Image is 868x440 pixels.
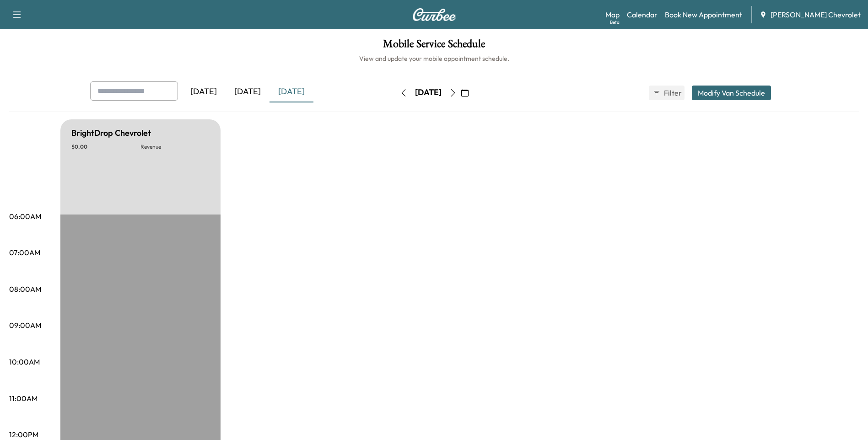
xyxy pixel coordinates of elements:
span: Filter [664,87,680,98]
a: Book New Appointment [665,9,742,20]
p: 07:00AM [9,247,40,258]
p: 12:00PM [9,429,38,440]
p: $ 0.00 [71,143,140,150]
p: 08:00AM [9,284,41,295]
span: [PERSON_NAME] Chevrolet [771,9,861,20]
p: Revenue [140,143,210,150]
p: 10:00AM [9,356,40,367]
button: Modify Van Schedule [692,86,771,100]
p: 11:00AM [9,393,38,404]
h1: Mobile Service Schedule [9,38,859,54]
p: 09:00AM [9,320,41,331]
div: [DATE] [415,87,442,98]
h6: View and update your mobile appointment schedule. [9,54,859,63]
p: 06:00AM [9,211,41,222]
div: [DATE] [182,81,226,102]
a: MapBeta [605,9,620,20]
button: Filter [649,86,685,100]
div: [DATE] [226,81,270,102]
img: Curbee Logo [412,8,456,21]
div: Beta [610,19,620,26]
h5: BrightDrop Chevrolet [71,127,151,140]
a: Calendar [627,9,658,20]
div: [DATE] [270,81,313,102]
